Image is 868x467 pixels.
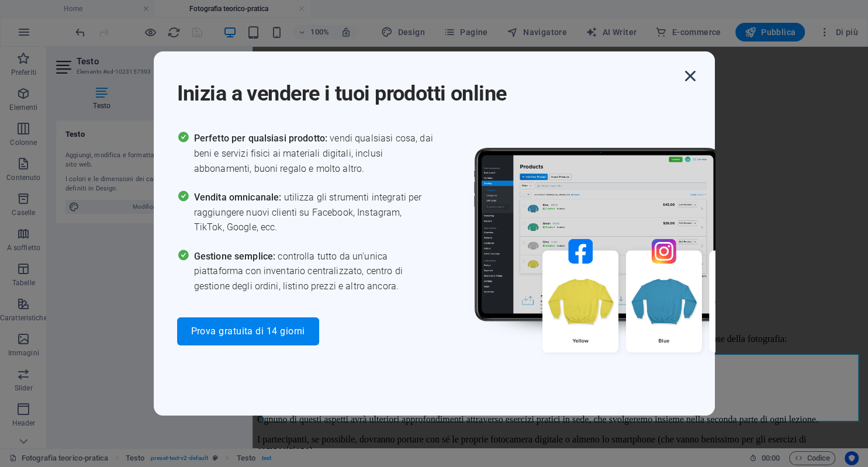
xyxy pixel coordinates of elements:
span: Perfetto per qualsiasi prodotto: [194,133,330,144]
span: Prova gratuita di 14 giorni [191,327,305,336]
div: ​​​​​ [5,223,611,257]
h1: Inizia a vendere i tuoi prodotti online [177,65,680,108]
button: Prova gratuita di 14 giorni [177,317,319,345]
span: utilizza gli strumenti integrati per raggiungere nuovi clienti su Facebook, Instagram, TikTok, Go... [194,190,434,235]
img: promo_image.png [455,131,805,386]
span: Vendita omnicanale: [194,192,284,203]
span: vendi qualsiasi cosa, dai beni e servizi fisici ai materiali digitali, inclusi abbonamenti, buoni... [194,131,434,176]
span: controlla tutto da un'unica piattaforma con inventario centralizzato, centro di gestione degli or... [194,249,434,294]
span: Gestione semplice: [194,251,278,262]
